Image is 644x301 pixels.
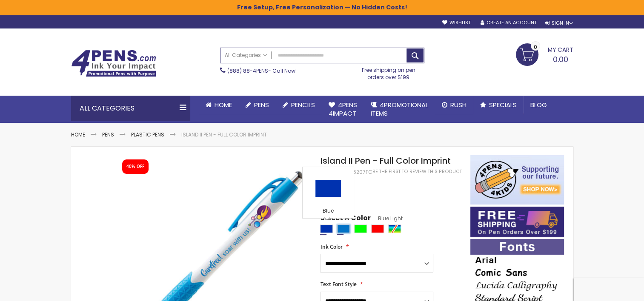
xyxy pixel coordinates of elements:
[337,224,350,233] div: Blue Light
[470,207,564,237] img: Free shipping on orders over $199
[320,243,342,250] span: Ink Color
[574,278,644,301] iframe: Google Customer Reviews
[442,20,470,26] a: Wishlist
[227,67,297,74] span: - Call Now!
[480,20,536,26] a: Create an Account
[530,100,547,109] span: Blog
[320,224,333,233] div: Blue
[435,96,473,114] a: Rush
[450,100,467,109] span: Rush
[320,281,356,288] span: Text Font Style
[181,131,267,138] li: Island II Pen - Full Color Imprint
[524,96,554,114] a: Blog
[220,48,272,62] a: All Categories
[254,100,269,109] span: Pens
[329,100,357,118] span: 4Pens 4impact
[215,100,232,109] span: Home
[516,43,573,65] a: 0.00 0
[545,20,573,26] div: Sign In
[489,100,517,109] span: Specials
[239,96,276,114] a: Pens
[470,155,564,204] img: 4pens 4 kids
[534,43,537,51] span: 0
[71,50,156,77] img: 4Pens Custom Pens and Promotional Products
[126,164,144,170] div: 40% OFF
[372,168,461,175] a: Be the first to review this product
[131,131,164,138] a: Plastic Pens
[339,169,372,176] div: 4PG-6207FC
[371,100,428,118] span: 4PROMOTIONAL ITEMS
[102,131,114,138] a: Pens
[320,213,370,225] span: Select A Color
[353,63,424,80] div: Free shipping on pen orders over $199
[199,96,239,114] a: Home
[305,207,352,216] div: Blue
[370,215,402,222] span: Blue Light
[364,96,435,123] a: 4PROMOTIONALITEMS
[320,155,450,167] span: Island II Pen - Full Color Imprint
[473,96,524,114] a: Specials
[322,96,364,123] a: 4Pens4impact
[71,96,190,121] div: All Categories
[354,224,367,233] div: Lime Green
[71,131,85,138] a: Home
[227,67,268,74] a: (888) 88-4PENS
[553,54,568,65] span: 0.00
[276,96,322,114] a: Pencils
[291,100,315,109] span: Pencils
[225,52,267,59] span: All Categories
[371,224,384,233] div: Red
